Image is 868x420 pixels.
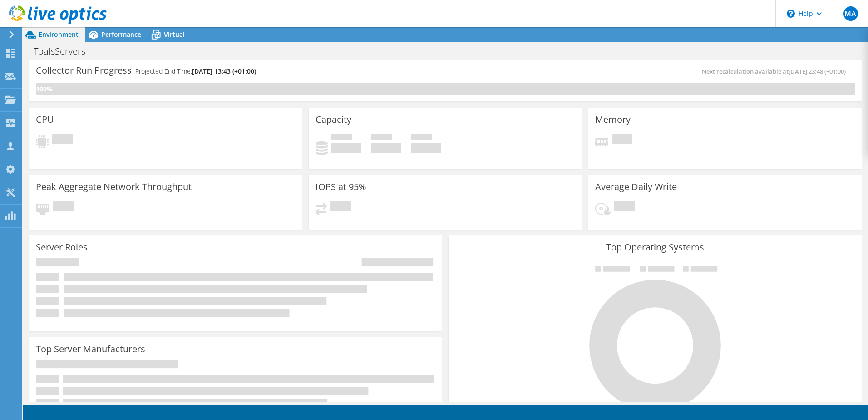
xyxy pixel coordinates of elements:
[36,115,54,125] h3: CPU
[702,67,850,75] span: Next recalculation available at
[39,30,79,39] span: Environment
[135,66,256,76] h4: Projected End Time:
[164,30,185,39] span: Virtual
[331,134,352,143] span: Used
[595,182,677,192] h3: Average Daily Write
[53,201,74,213] span: Pending
[331,143,361,153] h4: 0 GiB
[36,182,192,192] h3: Peak Aggregate Network Throughput
[330,201,351,213] span: Pending
[411,143,441,153] h4: 0 GiB
[36,344,145,354] h3: Top Server Manufacturers
[316,115,351,125] h3: Capacity
[316,182,366,192] h3: IOPS at 95%
[101,30,141,39] span: Performance
[612,134,632,146] span: Pending
[595,115,631,125] h3: Memory
[614,201,635,213] span: Pending
[371,134,392,143] span: Free
[789,67,846,75] span: [DATE] 23:48 (+01:00)
[455,242,855,252] h3: Top Operating Systems
[52,134,73,146] span: Pending
[371,143,401,153] h4: 0 GiB
[192,67,256,75] span: [DATE] 13:43 (+01:00)
[30,46,99,56] h1: ToalsServers
[787,10,795,18] svg: \n
[36,242,88,252] h3: Server Roles
[411,134,432,143] span: Total
[843,6,858,21] span: MA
